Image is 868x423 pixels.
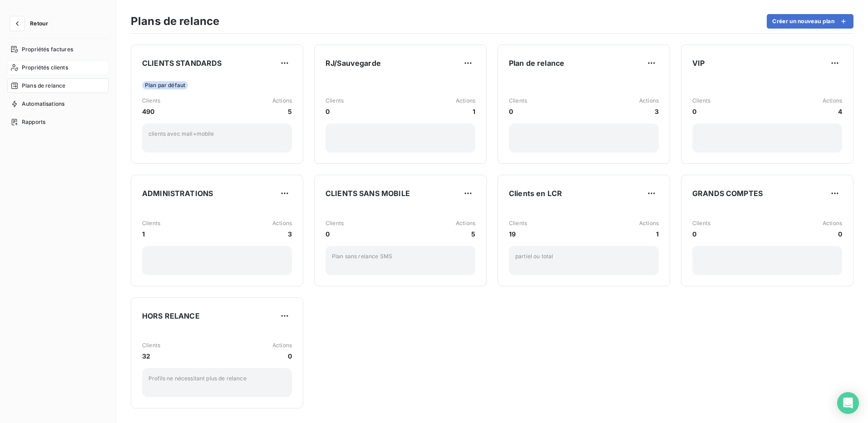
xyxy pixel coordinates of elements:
[22,64,68,72] span: Propriétés clients
[509,229,527,239] span: 19
[456,107,475,116] span: 1
[7,97,108,111] a: Automatisations
[7,115,108,129] a: Rapports
[692,107,710,116] span: 0
[325,58,381,69] span: RJ/Sauvegarde
[332,252,469,261] p: Plan sans relance SMS
[639,229,659,239] span: 1
[692,58,705,69] span: VIP
[7,60,108,75] a: Propriétés clients
[823,107,842,116] span: 4
[22,82,65,90] span: Plans de relance
[456,97,475,105] span: Actions
[692,229,710,239] span: 0
[142,81,188,89] span: Plan par défaut
[509,97,527,105] span: Clients
[30,21,48,26] span: Retour
[7,16,55,31] button: Retour
[325,97,344,105] span: Clients
[509,58,564,69] span: Plan de relance
[325,188,410,199] span: CLIENTS SANS MOBILE
[639,107,659,116] span: 3
[692,97,710,105] span: Clients
[22,45,73,54] span: Propriétés factures
[22,100,64,108] span: Automatisations
[823,219,842,227] span: Actions
[509,188,562,199] span: Clients en LCR
[272,219,292,227] span: Actions
[142,107,160,116] span: 490
[509,219,527,227] span: Clients
[272,341,292,349] span: Actions
[692,219,710,227] span: Clients
[142,219,160,227] span: Clients
[272,97,292,105] span: Actions
[22,118,45,126] span: Rapports
[7,79,108,93] a: Plans de relance
[272,351,292,361] span: 0
[325,107,344,116] span: 0
[7,42,108,57] a: Propriétés factures
[639,97,659,105] span: Actions
[823,97,842,105] span: Actions
[142,310,200,321] span: HORS RELANCE
[148,374,286,383] p: Profils ne nécessitant plus de relance
[142,58,222,69] span: CLIENTS STANDARDS
[272,229,292,239] span: 3
[639,219,659,227] span: Actions
[509,107,527,116] span: 0
[148,130,286,138] p: clients avec mail+mobile
[456,229,475,239] span: 5
[515,252,652,261] p: partiel ou total
[131,13,219,30] h3: Plans de relance
[142,341,160,349] span: Clients
[142,229,160,239] span: 1
[142,188,213,199] span: ADMINISTRATIONS
[823,229,842,239] span: 0
[325,229,344,239] span: 0
[142,351,160,361] span: 32
[837,392,859,414] div: Open Intercom Messenger
[692,188,763,199] span: GRANDS COMPTES
[767,14,853,29] button: Créer un nouveau plan
[325,219,344,227] span: Clients
[456,219,475,227] span: Actions
[142,97,160,105] span: Clients
[272,107,292,116] span: 5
